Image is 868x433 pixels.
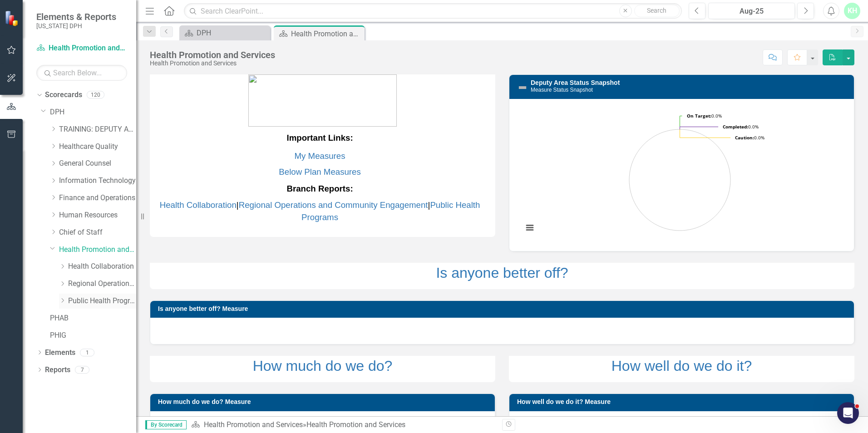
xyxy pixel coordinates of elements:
a: Scorecards [45,90,82,100]
a: Is anyone better off? [436,265,568,281]
a: Health Collaboration [68,261,136,272]
a: Chief of Staff [59,227,136,238]
div: Health Promotion and Services [291,28,362,39]
button: Search [634,5,680,17]
a: Regional Operations and Community Engagement [239,200,428,210]
a: Health Collaboration [160,200,237,210]
a: General Counsel [59,158,136,169]
a: My Measures [295,151,345,161]
a: Regional Operations and Community Engagement [68,279,136,289]
span: | | [160,200,480,222]
a: Health Promotion and Services [36,43,127,54]
a: PHAB [50,313,136,324]
h3: How well do we do it? Measure [517,399,849,405]
div: 1 [80,349,94,356]
h3: Is anyone better off? Measure [158,305,849,312]
text: 0.0% [735,134,764,141]
tspan: On Target: [687,113,711,119]
a: How much do we do? [253,358,393,374]
span: Branch Reports: [286,184,353,193]
a: Human Resources [59,210,136,221]
div: Health Promotion and Services [150,50,275,60]
a: Deputy Area Status Snapshot [531,79,620,86]
a: How well do we do it? [612,358,752,374]
div: Health Promotion and Services [306,420,405,429]
span: By Scorecard [145,420,187,429]
tspan: Caution: [735,134,754,141]
img: ClearPoint Strategy [5,10,20,26]
a: PHIG [50,330,136,341]
tspan: Completed: [723,123,748,130]
a: Information Technology [59,176,136,186]
text: 0.0% [687,113,722,119]
a: Healthcare Quality [59,142,136,152]
svg: Interactive chart [518,106,841,242]
a: Below Plan Measures [279,167,360,177]
a: Public Health Programs [68,296,136,306]
a: Health Promotion and Services [204,420,303,429]
small: Measure Status Snapshot [531,87,593,93]
a: Finance and Operations [59,193,136,203]
div: Health Promotion and Services [150,60,275,67]
iframe: Intercom live chat [837,402,859,424]
div: Chart. Highcharts interactive chart. [518,106,845,242]
a: Reports [45,365,70,375]
span: Elements & Reports [36,11,116,22]
input: Search ClearPoint... [184,3,682,19]
a: DPH [182,27,268,39]
div: » [191,420,495,430]
button: View chart menu, Chart [523,221,536,234]
img: Not Defined [517,82,528,93]
small: [US_STATE] DPH [36,22,116,30]
a: TRAINING: DEPUTY AREA [59,124,136,135]
div: DPH [197,27,268,39]
div: 120 [87,91,104,99]
strong: Important Links: [286,133,353,143]
button: Aug-25 [708,3,795,19]
a: Health Promotion and Services [59,245,136,255]
input: Search Below... [36,65,127,81]
a: Elements [45,348,75,358]
text: 0.0% [723,123,759,130]
button: KH [844,3,860,19]
a: DPH [50,107,136,118]
div: Aug-25 [711,6,792,17]
span: Search [647,7,666,14]
h3: How much do we do? Measure [158,399,490,405]
div: 7 [75,366,89,374]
